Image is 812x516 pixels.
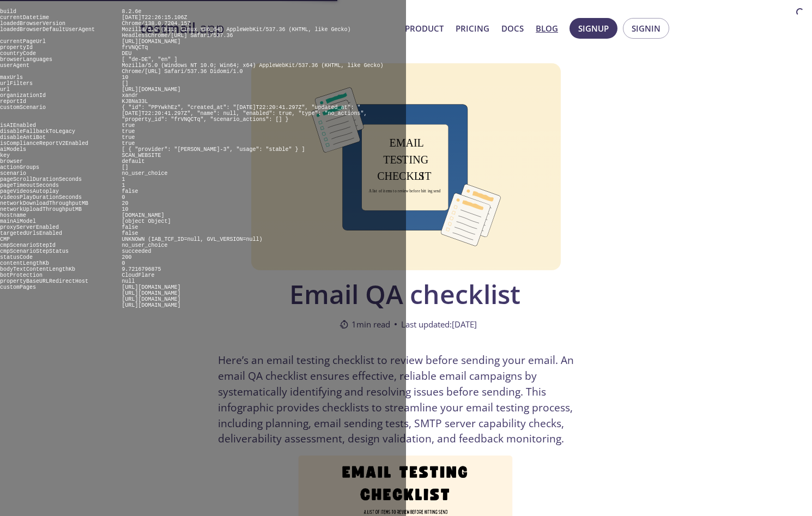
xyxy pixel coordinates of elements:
[122,45,148,51] pre: frVNQCTq
[122,213,165,218] pre: [DOMAIN_NAME]
[122,129,135,135] pre: true
[122,260,125,266] pre: 0
[122,81,129,87] pre: []
[122,284,181,308] pre: [URL][DOMAIN_NAME] [URL][DOMAIN_NAME] [URL][DOMAIN_NAME] [URL][DOMAIN_NAME]
[122,189,138,195] pre: false
[456,21,489,35] a: Pricing
[122,147,305,153] pre: [ { "provider": "[PERSON_NAME]-3", "usage": "stable" } ]
[122,278,135,284] pre: null
[122,141,135,147] pre: true
[122,165,129,171] pre: []
[122,153,161,159] pre: SCAN_WEBSITE
[122,51,132,57] pre: DEU
[122,272,155,278] pre: CloudFlare
[122,236,263,242] pre: UNKNOWN (IAB_TCF_ID=null, GVL_VERSION=null)
[122,39,181,45] pre: [URL][DOMAIN_NAME]
[122,87,181,93] pre: [URL][DOMAIN_NAME]
[122,171,168,177] pre: no_user_choice
[632,21,660,35] span: Signin
[122,248,152,254] pre: succeeded
[623,18,669,39] button: Signin
[578,21,609,35] span: Signup
[122,177,125,183] pre: 1
[122,63,384,75] pre: Mozilla/5.0 (Windows NT 10.0; Win64; x64) AppleWebKit/537.36 (KHTML, like Gecko) Chrome/[URL] Saf...
[122,93,138,99] pre: xandr
[218,353,594,447] p: Here’s an email testing checklist to review before sending your email. An email QA checklist ensu...
[122,135,135,141] pre: true
[122,224,138,230] pre: false
[122,230,138,236] pre: false
[401,318,477,331] span: Last updated: [DATE]
[405,21,444,35] a: Product
[122,183,125,189] pre: 1
[122,254,132,260] pre: 200
[122,218,171,224] pre: [object Object]
[122,9,142,15] pre: 8.2.6e
[569,18,617,39] button: Signup
[122,15,187,21] pre: [DATE]T22:26:15.106Z
[501,21,524,35] a: Docs
[122,159,145,165] pre: default
[122,207,129,213] pre: 10
[536,21,558,35] a: Blog
[122,75,129,81] pre: 10
[122,99,148,105] pre: KJBNa33L
[122,195,125,201] pre: 0
[122,242,168,248] pre: no_user_choice
[122,27,351,39] pre: Mozilla/5.0 (X11; Linux x86_64) AppleWebKit/537.36 (KHTML, like Gecko) HeadlessChrome/[URL] Safar...
[122,123,135,129] pre: true
[122,266,161,272] pre: 9.7216796875
[122,21,191,27] pre: Chrome/138.0.7204.157
[122,57,178,63] pre: [ "de-DE", "en" ]
[122,105,367,123] pre: { "id": "PPYwkhEz", "created_at": "[DATE]T22:20:41.297Z", "updated_at": "[DATE]T22:20:41.297Z", "...
[122,201,129,207] pre: 20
